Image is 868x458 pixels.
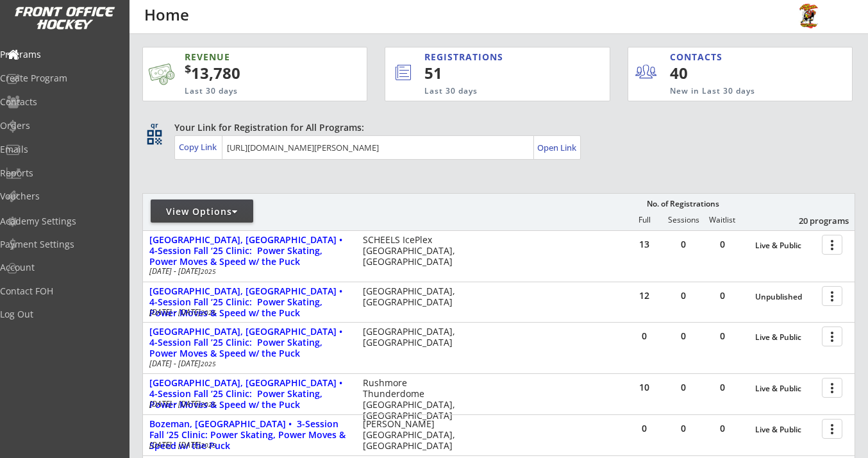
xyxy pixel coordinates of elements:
div: 40 [670,62,749,84]
div: 0 [664,424,703,433]
div: Rushmore Thunderdome [GEOGRAPHIC_DATA], [GEOGRAPHIC_DATA] [363,378,463,421]
div: Open Link [537,142,578,153]
div: New in Last 30 days [670,86,793,97]
div: 0 [703,240,742,249]
div: [GEOGRAPHIC_DATA], [GEOGRAPHIC_DATA] [363,286,463,308]
div: 0 [703,424,742,433]
div: 12 [625,291,664,300]
em: 2025 [201,359,216,368]
div: Live & Public [755,333,815,342]
div: qr [146,121,162,130]
button: more_vert [822,286,842,306]
div: Copy Link [179,141,219,153]
div: View Options [151,205,253,218]
sup: $ [185,61,191,76]
div: [GEOGRAPHIC_DATA], [GEOGRAPHIC_DATA] • 4-Session Fall ‘25 Clinic: Power Skating, Power Moves & Sp... [149,235,349,267]
div: [GEOGRAPHIC_DATA], [GEOGRAPHIC_DATA] • 4-Session Fall ‘25 Clinic: Power Skating, Power Moves & Sp... [149,286,349,318]
div: Bozeman, [GEOGRAPHIC_DATA] • 3-Session Fall ‘25 Clinic: Power Skating, Power Moves & Speed w/ the... [149,419,349,451]
div: 0 [703,291,742,300]
div: Sessions [665,216,703,225]
div: [DATE] - [DATE] [149,309,346,316]
div: Unpublished [755,293,815,301]
div: 0 [703,332,742,341]
div: 0 [625,332,664,341]
div: Live & Public [755,425,815,434]
div: 10 [625,383,664,392]
div: 0 [664,332,703,341]
div: [DATE] - [DATE] [149,360,346,368]
button: more_vert [822,378,842,398]
div: 13 [625,240,664,249]
div: 0 [703,383,742,392]
div: REGISTRATIONS [424,51,554,64]
div: Your Link for Registration for All Programs: [174,121,815,134]
div: No. of Registrations [644,199,723,208]
em: 2025 [201,267,216,276]
div: Live & Public [755,241,815,250]
div: [GEOGRAPHIC_DATA], [GEOGRAPHIC_DATA] • 4-Session Fall ‘25 Clinic: Power Skating, Power Moves & Sp... [149,378,349,410]
button: more_vert [822,327,842,346]
div: SCHEELS IcePlex [GEOGRAPHIC_DATA], [GEOGRAPHIC_DATA] [363,235,463,267]
em: 2025 [201,400,216,409]
div: 51 [424,62,567,84]
button: more_vert [822,235,842,255]
div: Full [626,216,664,225]
div: 20 programs [782,215,849,226]
div: Last 30 days [424,86,557,97]
div: [DATE] - [DATE] [149,267,346,275]
em: 2025 [201,308,216,317]
a: Open Link [537,139,578,157]
div: 0 [625,424,664,433]
div: Last 30 days [185,86,310,97]
div: [PERSON_NAME][GEOGRAPHIC_DATA], [GEOGRAPHIC_DATA] [363,419,463,451]
div: [GEOGRAPHIC_DATA], [GEOGRAPHIC_DATA] [363,327,463,348]
div: REVENUE [185,51,310,64]
div: 0 [664,383,703,392]
div: Waitlist [703,216,742,225]
div: Live & Public [755,384,815,393]
div: CONTACTS [670,51,728,64]
button: more_vert [822,419,842,439]
div: 13,780 [185,62,327,84]
div: 0 [664,240,703,249]
button: qr_code [145,128,164,147]
div: 0 [664,291,703,300]
div: [DATE] - [DATE] [149,400,346,408]
em: 2025 [201,441,216,450]
div: [GEOGRAPHIC_DATA], [GEOGRAPHIC_DATA] • 4-Session Fall ’25 Clinic: Power Skating, Power Moves & Sp... [149,327,349,359]
div: [DATE] - [DATE] [149,441,346,449]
